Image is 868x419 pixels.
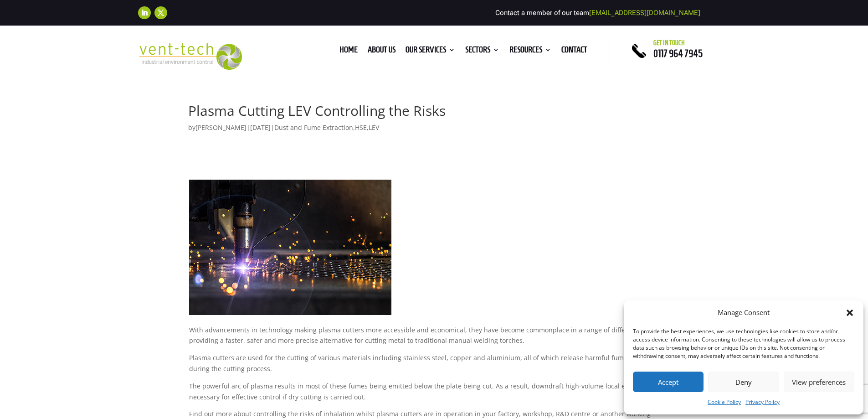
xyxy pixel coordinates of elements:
a: About us [368,47,395,57]
button: Deny [708,372,779,392]
a: [EMAIL_ADDRESS][DOMAIN_NAME] [589,9,700,17]
span: [DATE] [250,123,271,132]
p: With advancements in technology making plasma cutters more accessible and economical, they have b... [189,325,680,353]
a: Cookie Policy [708,397,741,408]
p: Plasma cutters are used for the cutting of various materials including stainless steel, copper an... [189,352,680,381]
a: Home [339,47,358,57]
p: The powerful arc of plasma results in most of these fumes being emitted below the plate being cut... [189,381,680,409]
a: 0117 964 7945 [653,48,703,59]
a: HSE [355,123,367,132]
p: by | | , , [188,122,680,140]
span: Get in touch [653,39,685,47]
div: To provide the best experiences, we use technologies like cookies to store and/or access device i... [633,327,853,360]
a: Dust and Fume Extraction [274,123,353,132]
span: Contact a member of our team [495,9,700,17]
a: [PERSON_NAME] [195,123,247,132]
div: Manage Consent [718,307,770,318]
a: Follow on LinkedIn [138,6,151,19]
a: Our Services [406,47,455,57]
button: View preferences [784,372,854,392]
div: Close dialog [845,308,854,317]
a: LEV [369,123,379,132]
a: Follow on X [154,6,167,19]
a: Privacy Policy [745,397,780,408]
h1: Plasma Cutting LEV Controlling the Risks [188,104,680,122]
a: Contact [561,47,587,57]
button: Accept [633,372,704,392]
a: Sectors [465,47,499,57]
a: Resources [509,47,551,57]
img: 2023-09-27T08_35_16.549ZVENT-TECH---Clear-background [138,43,242,70]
